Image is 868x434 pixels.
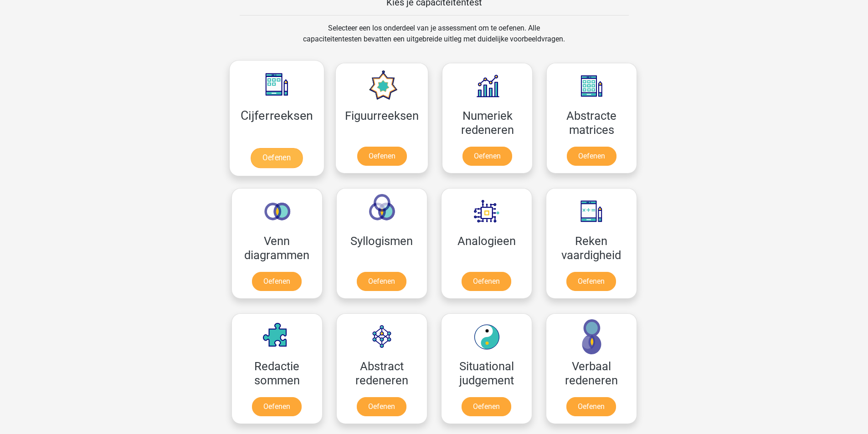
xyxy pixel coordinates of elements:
a: Oefenen [462,147,512,166]
a: Oefenen [357,272,406,291]
a: Oefenen [252,397,302,416]
a: Oefenen [567,147,616,166]
a: Oefenen [357,147,407,166]
a: Oefenen [251,148,303,168]
div: Selecteer een los onderdeel van je assessment om te oefenen. Alle capaciteitentesten bevatten een... [294,23,574,56]
a: Oefenen [357,397,406,416]
a: Oefenen [566,397,616,416]
a: Oefenen [252,272,302,291]
a: Oefenen [566,272,616,291]
a: Oefenen [462,397,511,416]
a: Oefenen [462,272,511,291]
